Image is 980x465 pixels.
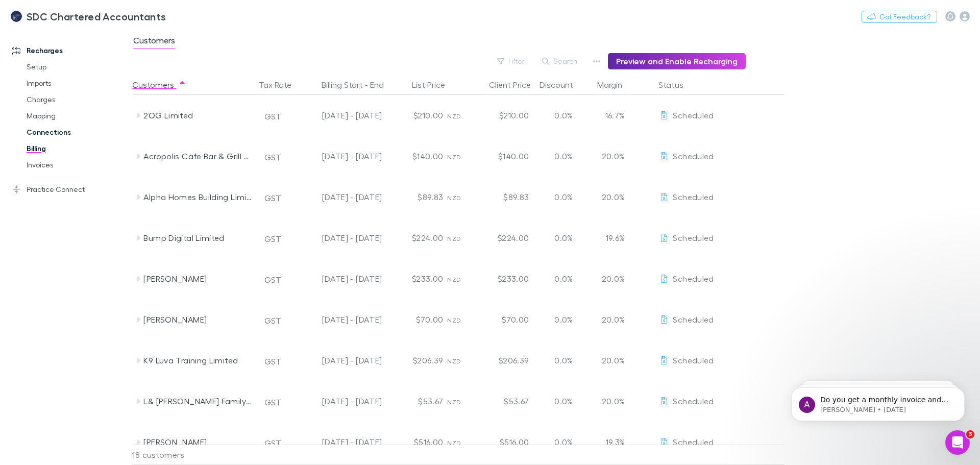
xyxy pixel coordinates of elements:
div: $233.00 [386,258,447,299]
p: 20.0% [598,150,625,162]
div: $70.00 [386,299,447,340]
button: Preview and Enable Recharging [608,53,746,69]
div: [DATE] - [DATE] [298,217,382,258]
button: Discount [540,75,585,95]
span: NZD [447,316,461,324]
div: $516.00 [386,422,447,462]
div: Alpha Homes Building Limited [143,177,252,217]
button: Margin [597,75,634,95]
div: [DATE] - [DATE] [298,422,382,462]
p: 20.0% [598,313,625,326]
span: NZD [447,357,461,365]
p: 20.0% [598,191,625,203]
span: NZD [447,112,461,120]
a: Invoices [16,157,138,173]
button: Client Price [489,75,543,95]
button: GST [260,190,286,206]
div: 0.0% [533,136,594,177]
a: Billing [16,140,138,157]
span: Scheduled [673,355,714,365]
div: [DATE] - [DATE] [298,381,382,422]
span: Scheduled [673,192,714,202]
span: Scheduled [673,110,714,120]
div: Bump Digital Limited [143,217,252,258]
p: 20.0% [598,273,625,285]
button: Filter [492,55,531,67]
button: GST [260,435,286,451]
div: [DATE] - [DATE] [298,95,382,136]
button: Got Feedback? [862,11,937,23]
div: $70.00 [472,299,533,340]
div: $206.39 [472,340,533,381]
div: 2OG LimitedGST[DATE] - [DATE]$210.00NZD$210.000.0%16.7%EditScheduled [132,95,790,136]
a: Practice Connect [2,181,138,198]
div: 0.0% [533,217,594,258]
div: [PERSON_NAME] [143,299,252,340]
p: 19.6% [598,232,625,244]
button: List Price [412,75,457,95]
button: Tax Rate [259,75,304,95]
button: GST [260,149,286,165]
div: $206.39 [386,340,447,381]
div: $140.00 [386,136,447,177]
span: NZD [447,276,461,283]
button: Search [537,55,583,67]
button: GST [260,353,286,370]
div: 0.0% [533,381,594,422]
span: NZD [447,194,461,202]
a: Mapping [16,108,138,124]
span: NZD [447,398,461,406]
span: Customers [133,35,175,48]
div: $89.83 [472,177,533,217]
div: [DATE] - [DATE] [298,258,382,299]
p: 16.7% [598,109,625,121]
span: Scheduled [673,151,714,161]
h3: SDC Chartered Accountants [27,10,166,22]
div: 18 customers [132,445,255,465]
div: K9 Luva Training Limited [143,340,252,381]
span: NZD [447,235,461,242]
div: Acropolis Cafe Bar & Grill LimitedGST[DATE] - [DATE]$140.00NZD$140.000.0%20.0%EditScheduled [132,136,790,177]
a: Connections [16,124,138,140]
div: $210.00 [386,95,447,136]
div: 2OG Limited [143,95,252,136]
div: [PERSON_NAME]GST[DATE] - [DATE]$233.00NZD$233.000.0%20.0%EditScheduled [132,258,790,299]
div: $224.00 [386,217,447,258]
button: Customers [132,75,186,95]
div: Bump Digital LimitedGST[DATE] - [DATE]$224.00NZD$224.000.0%19.6%EditScheduled [132,217,790,258]
div: 0.0% [533,177,594,217]
a: SDC Chartered Accountants [4,4,173,29]
div: [DATE] - [DATE] [298,299,382,340]
span: Scheduled [673,396,714,406]
p: 20.0% [598,395,625,407]
div: [DATE] - [DATE] [298,340,382,381]
div: $233.00 [472,258,533,299]
span: Scheduled [673,233,714,242]
button: GST [260,394,286,410]
span: NZD [447,439,461,447]
div: $516.00 [472,422,533,462]
div: [DATE] - [DATE] [298,177,382,217]
div: [PERSON_NAME] [143,258,252,299]
div: [PERSON_NAME] [143,422,252,462]
div: [PERSON_NAME]GST[DATE] - [DATE]$70.00NZD$70.000.0%20.0%EditScheduled [132,299,790,340]
a: Recharges [2,42,138,59]
img: SDC Chartered Accountants's Logo [10,10,22,22]
div: $224.00 [472,217,533,258]
button: Billing Start - End [322,75,396,95]
div: L& [PERSON_NAME] Family Trust [143,381,252,422]
div: L& [PERSON_NAME] Family TrustGST[DATE] - [DATE]$53.67NZD$53.670.0%20.0%EditScheduled [132,381,790,422]
a: Setup [16,59,138,75]
div: [DATE] - [DATE] [298,136,382,177]
button: GST [260,272,286,288]
button: GST [260,108,286,125]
